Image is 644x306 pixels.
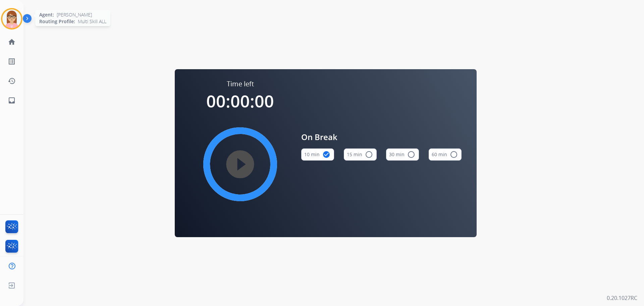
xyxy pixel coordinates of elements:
[450,150,458,159] mat-icon: radio_button_unchecked
[365,150,373,159] mat-icon: radio_button_unchecked
[301,131,462,143] span: On Break
[8,38,16,46] mat-icon: home
[429,148,462,161] button: 60 min
[386,148,419,161] button: 30 min
[78,18,106,25] span: Multi Skill ALL
[39,18,75,25] span: Routing Profile:
[8,77,16,85] mat-icon: history
[607,294,637,302] p: 0.20.1027RC
[2,9,21,28] img: avatar
[227,79,254,89] span: Time left
[344,148,377,161] button: 15 min
[322,150,330,159] mat-icon: check_circle
[39,11,54,18] span: Agent:
[8,96,16,104] mat-icon: inbox
[236,160,244,168] mat-icon: play_circle_filled
[301,148,334,161] button: 10 min
[57,11,92,18] span: [PERSON_NAME]
[407,150,415,159] mat-icon: radio_button_unchecked
[8,57,16,65] mat-icon: list_alt
[206,90,274,113] span: 00:00:00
